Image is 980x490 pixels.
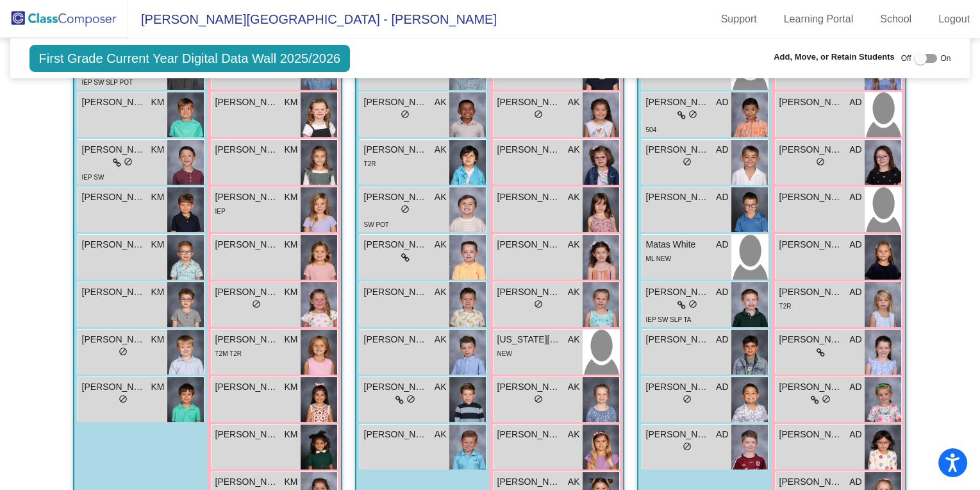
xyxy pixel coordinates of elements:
[363,96,428,109] span: [PERSON_NAME]
[497,380,561,394] span: [PERSON_NAME]
[81,380,145,394] span: [PERSON_NAME]
[497,350,511,357] span: NEW
[363,238,428,251] span: [PERSON_NAME]
[568,475,580,489] span: AK
[284,333,297,346] span: KM
[645,96,710,109] span: [PERSON_NAME]
[284,238,297,251] span: KM
[151,380,164,394] span: KM
[779,303,791,310] span: T2R
[645,255,671,262] span: ML NEW
[363,380,428,394] span: [PERSON_NAME]
[568,238,580,251] span: AK
[716,238,728,251] span: AD
[284,380,297,394] span: KM
[215,190,279,204] span: [PERSON_NAME]
[81,96,145,109] span: [PERSON_NAME] [PERSON_NAME]
[363,221,388,228] span: SW POT
[683,442,692,451] span: do_not_disturb_alt
[716,285,728,299] span: AD
[151,190,164,204] span: KM
[779,190,843,204] span: [PERSON_NAME]
[128,9,497,30] span: [PERSON_NAME][GEOGRAPHIC_DATA] - [PERSON_NAME]
[151,333,164,346] span: KM
[716,333,728,346] span: AD
[435,143,447,156] span: AK
[849,143,861,156] span: AD
[497,333,561,346] span: [US_STATE][PERSON_NAME]
[779,143,843,156] span: [PERSON_NAME]
[406,394,415,403] span: do_not_disturb_alt
[284,190,297,204] span: KM
[645,143,710,156] span: [PERSON_NAME]
[849,190,861,204] span: AD
[497,285,561,299] span: [PERSON_NAME]
[779,475,843,489] span: [PERSON_NAME]
[688,110,697,119] span: do_not_disturb_alt
[774,9,864,30] a: Learning Portal
[497,428,561,441] span: [PERSON_NAME]
[497,96,561,109] span: [PERSON_NAME]
[568,96,580,109] span: AK
[645,190,710,204] span: [PERSON_NAME]
[716,380,728,394] span: AD
[849,475,861,489] span: AD
[284,285,297,299] span: KM
[645,380,710,394] span: [PERSON_NAME]
[568,285,580,299] span: AK
[215,208,225,215] span: IEP
[901,53,911,64] span: Off
[779,238,843,251] span: [PERSON_NAME]
[645,285,710,299] span: [PERSON_NAME]
[81,238,145,251] span: [PERSON_NAME]
[284,475,297,489] span: KM
[849,238,861,251] span: AD
[252,300,261,308] span: do_not_disturb_alt
[435,285,447,299] span: AK
[435,380,447,394] span: AK
[497,238,561,251] span: [PERSON_NAME]
[774,51,895,63] span: Add, Move, or Retain Students
[435,96,447,109] span: AK
[568,428,580,441] span: AK
[849,285,861,299] span: AD
[816,157,825,166] span: do_not_disturb_alt
[716,428,728,441] span: AD
[711,9,767,30] a: Support
[151,285,164,299] span: KM
[716,96,728,109] span: AD
[683,157,692,166] span: do_not_disturb_alt
[401,110,410,119] span: do_not_disturb_alt
[435,190,447,204] span: AK
[849,428,861,441] span: AD
[568,190,580,204] span: AK
[779,428,843,441] span: [PERSON_NAME]
[497,143,561,156] span: [PERSON_NAME]
[435,333,447,346] span: AK
[940,53,951,64] span: On
[645,333,710,346] span: [PERSON_NAME]
[81,333,145,346] span: [PERSON_NAME]
[779,333,843,346] span: [PERSON_NAME]
[215,350,242,357] span: T2M T2R
[645,238,710,251] span: Matas White
[779,285,843,299] span: [PERSON_NAME]
[215,475,279,489] span: [PERSON_NAME]
[568,380,580,394] span: AK
[534,110,543,119] span: do_not_disturb_alt
[215,285,279,299] span: [PERSON_NAME]
[716,190,728,204] span: AD
[151,96,164,109] span: KM
[215,333,279,346] span: [PERSON_NAME]
[849,380,861,394] span: AD
[284,428,297,441] span: KM
[645,428,710,441] span: [PERSON_NAME]
[215,238,279,251] span: [PERSON_NAME]
[688,300,697,308] span: do_not_disturb_alt
[849,333,861,346] span: AD
[151,238,164,251] span: KM
[29,45,351,72] span: First Grade Current Year Digital Data Wall 2025/2026
[363,285,428,299] span: [PERSON_NAME]
[215,428,279,441] span: [PERSON_NAME]
[81,174,104,181] span: IEP SW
